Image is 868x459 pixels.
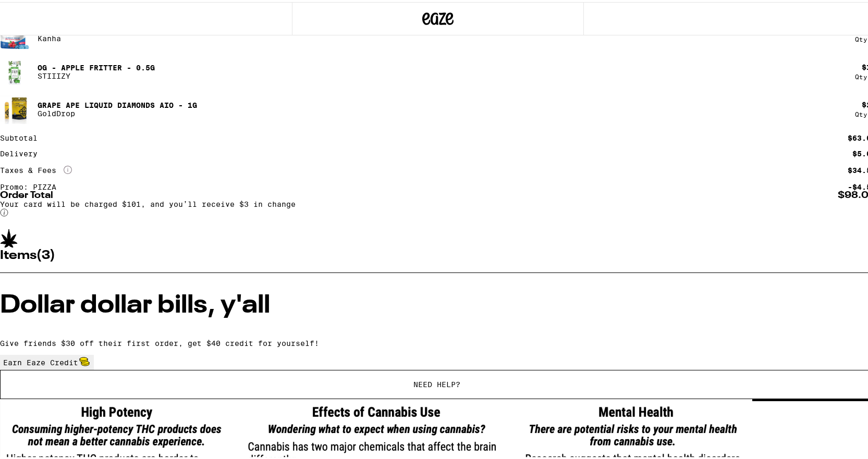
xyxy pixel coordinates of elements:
[38,70,155,78] p: STIIIZY
[38,107,197,116] p: GoldDrop
[38,32,141,41] p: Kanha
[38,99,197,107] p: Grape Ape Liquid Diamonds AIO - 1g
[413,379,460,386] span: Need help?
[3,356,78,365] span: Earn Eaze Credit
[38,61,155,70] p: OG - Apple Fritter - 0.5g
